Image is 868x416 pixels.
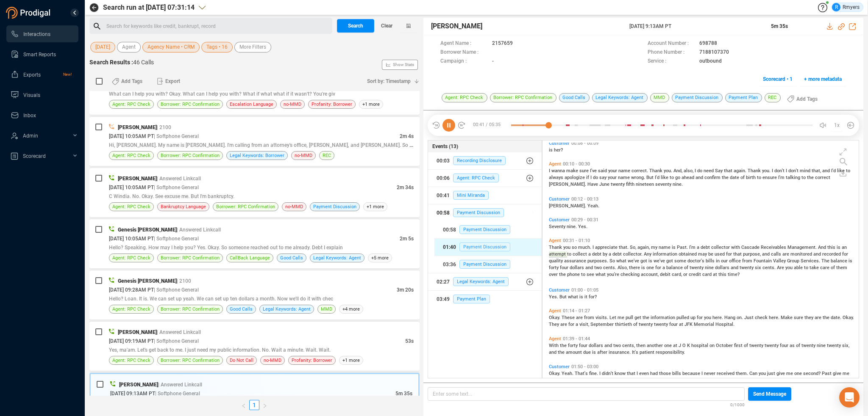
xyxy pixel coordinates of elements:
span: some [674,258,687,264]
span: Cascade [741,245,761,250]
div: 03:36 [443,258,456,271]
span: Yeah. [587,203,599,209]
span: them [836,265,847,270]
span: Thank [649,168,664,174]
span: four [560,265,570,270]
span: got [666,258,674,264]
span: Hi, [PERSON_NAME]. My name is [PERSON_NAME]. I'm calling from an attorney's office, [PERSON_NAME]... [109,141,416,148]
span: and [813,251,822,257]
div: [PERSON_NAME]| Answered Linkcall[DATE] 10:05AM PT| Softphone General2m 34sC Windia. No. Okay. See... [89,168,420,217]
span: apologize [565,175,586,180]
span: Visuals [23,92,40,98]
span: no-MMD [285,203,303,211]
span: again, [637,245,651,250]
div: Genesis [PERSON_NAME]| Answered Linkcall[DATE] 10:05AM PT| Softphone General2m 5sHello? Speaking.... [89,219,420,268]
span: [DATE] 10:05AM PT [109,236,154,242]
span: and [822,168,831,174]
span: 2m 5s [400,236,414,242]
span: are [782,251,790,257]
span: Payment Discussion [459,260,510,269]
span: Recording Disclosure [453,156,506,165]
span: Inbox [23,113,36,118]
span: C Windia. No. Okay. See excuse me. But I'm bankruptcy. [109,193,234,199]
span: recorded [822,251,842,257]
span: information [653,251,679,257]
span: R [835,3,838,11]
div: grid [547,143,859,377]
span: Receivables [761,245,787,250]
span: Services. [801,258,821,264]
span: got [640,258,648,264]
span: Yes. [578,224,587,229]
div: 00:03 [437,154,450,168]
span: my [651,245,659,250]
span: Good Calls [280,254,303,262]
span: Clear [381,19,392,33]
span: Also, [618,265,629,270]
span: I [695,168,697,174]
span: Fountain [754,258,773,264]
span: much. [578,245,593,250]
span: bills [706,258,716,264]
span: collect [573,251,588,257]
span: Borrower: RPC Confirmation [161,254,220,262]
div: Genesis [PERSON_NAME]| 2100[DATE] 09:28AM PT| Softphone General3m 20sHello? Loan. It is. We can s... [89,270,420,320]
span: Agent: RPC Check [112,254,150,262]
span: [PERSON_NAME] [118,176,157,182]
span: wrong. [631,175,646,180]
span: | Softphone General [154,236,199,242]
span: your [608,168,618,174]
span: ensure [762,175,778,180]
span: wanna [551,168,566,174]
span: talking [786,175,801,180]
span: from [742,258,754,264]
span: Hello? Speaking. How may I help you? Yes. Okay. So someone reached out to me already. Debt I explain [109,245,343,251]
span: to [801,175,807,180]
span: an [842,245,847,250]
span: balance [831,258,849,264]
span: | Softphone General [154,185,199,190]
span: confirm [704,175,722,180]
span: you [785,265,794,270]
span: assurance [564,258,587,264]
span: like [837,168,846,174]
span: is [641,265,646,270]
span: CallBack Language [230,254,270,262]
span: to [846,168,850,174]
button: More Filters [234,42,271,52]
span: REC [323,152,331,160]
span: that [724,168,734,174]
span: [DATE] 10:05AM PT [109,133,154,139]
div: Rmyers [832,3,860,11]
span: birth [746,175,757,180]
span: like [661,175,670,180]
span: name [659,245,672,250]
span: Sort by: Timestamp [367,74,411,88]
span: that. [619,245,630,250]
span: monitored [790,251,813,257]
button: [DATE] [90,42,115,52]
span: the [559,272,567,277]
span: But [646,175,655,180]
span: to [670,175,675,180]
span: Smart Reports [23,52,56,58]
span: one [646,265,655,270]
span: balance [666,265,684,270]
span: Past. [677,245,689,250]
span: | 2100 [157,124,171,130]
span: attempt [549,251,567,257]
span: nine [705,265,715,270]
span: debt [701,245,711,250]
a: ExportsNew! [11,66,72,83]
span: sure [579,168,590,174]
span: Payment Discussion [459,242,510,251]
span: and [731,265,740,270]
span: + more metadata [804,72,842,86]
span: do [697,168,704,174]
span: always [549,175,565,180]
span: and [585,265,594,270]
span: say [599,175,608,180]
span: cents. [603,265,618,270]
span: I'm [689,245,697,250]
span: nine. [567,224,578,229]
